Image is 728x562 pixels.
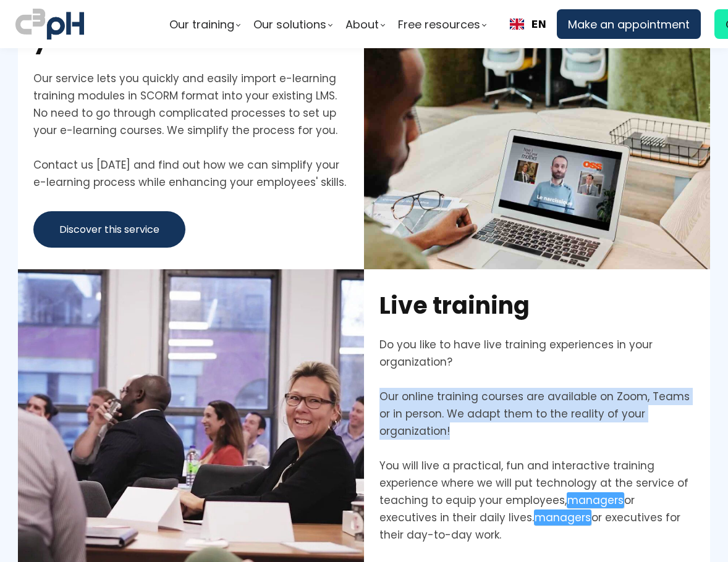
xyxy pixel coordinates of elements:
[557,9,701,39] a: Make an appointment
[15,6,84,42] img: C3PH logo
[499,10,557,38] div: Language selected: English
[379,457,695,543] div: or executives for their day-to-day work.
[253,17,326,32] font: Our solutions
[33,70,349,191] div: Our service lets you quickly and easily import e-learning training modules in SCORM format into y...
[379,458,688,525] font: You will live a practical, fun and interactive training experience where we will put technology a...
[568,17,690,32] font: Make an appointment
[59,222,159,237] font: Discover this service
[33,211,185,248] button: Discover this service
[379,389,690,438] font: Our online training courses are available on Zoom, Teams or in person. We adapt them to the reali...
[379,289,530,322] font: Live training
[345,17,379,32] font: About
[379,337,653,369] font: Do you like to have live training experiences in your organization?
[567,492,624,508] em: managers
[499,10,557,38] div: Language Switcher
[510,19,524,30] img: English flag
[510,19,546,30] a: EN
[169,17,234,32] font: Our training
[398,17,480,32] font: Free resources
[534,510,591,526] em: managers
